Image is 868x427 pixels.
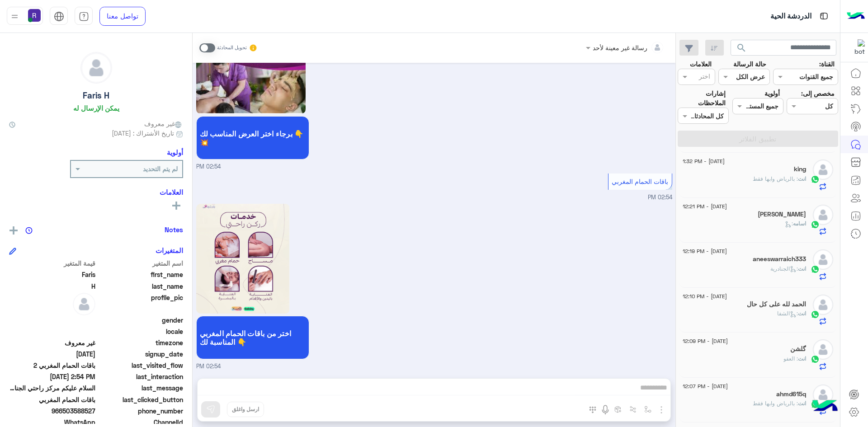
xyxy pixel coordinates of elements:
span: برجاء اختر العرض المناسب لك 👇 💥 [200,129,306,146]
label: القناة: [819,59,835,69]
img: defaultAdmin.png [813,205,833,225]
span: 2 [9,418,95,427]
span: locale [97,327,184,336]
h5: ahmd615q [776,390,806,398]
span: اسامه [793,220,806,227]
a: tab [75,7,93,26]
span: بالرياض وابها فقط [753,175,798,182]
span: ChannelId [97,418,184,427]
span: [DATE] - 12:07 PM [683,382,728,390]
span: العفو [783,355,798,362]
span: Faris [9,270,95,279]
span: last_name [97,282,184,291]
span: 02:54 PM [648,194,672,201]
span: السلام عليكم مركز راحتي الجنادرية ؟ ابي بكج حمام مغربي كم الاسعار وكيف احجز لليوم [9,383,95,393]
span: H [9,282,95,291]
img: hulul-logo.png [809,391,841,422]
img: WhatsApp [811,220,820,229]
button: ارسل واغلق [227,402,264,417]
img: defaultAdmin.png [813,295,833,315]
span: search [736,42,747,53]
img: tab [79,11,89,22]
img: tab [54,11,64,22]
h6: العلامات [9,188,183,196]
span: اختر من باقات الحمام المغربي المناسبة لك 👇 [200,329,306,346]
h5: Faris H [83,90,109,101]
span: profile_pic [97,293,184,314]
span: : الشفا [777,310,798,317]
h6: Notes [165,225,183,234]
img: WhatsApp [811,265,820,274]
span: 966503588527 [9,406,95,416]
span: غير معروف [9,338,95,347]
span: انت [798,175,806,182]
h6: يمكن الإرسال له [73,104,119,112]
span: null [9,315,95,325]
button: تطبيق الفلاتر [678,131,838,147]
span: gender [97,315,184,325]
img: tab [818,10,830,22]
span: غير معروف [144,119,183,128]
img: userImage [28,9,41,22]
span: last_clicked_button [97,395,184,404]
span: phone_number [97,406,184,416]
span: تاريخ الأشتراك : [DATE] [112,128,174,138]
span: : الجنادرية [770,265,798,272]
span: انت [798,265,806,272]
span: 2025-08-28T11:54:34.952Z [9,372,95,381]
span: [DATE] - 1:32 PM [683,157,725,165]
img: Logo [847,7,865,26]
img: defaultAdmin.png [73,293,95,315]
img: defaultAdmin.png [813,339,833,360]
a: تواصل معنا [99,7,146,26]
span: [DATE] - 12:09 PM [683,337,728,345]
span: 2025-08-28T11:52:02.632Z [9,349,95,359]
label: أولوية [764,89,780,98]
h5: الحمد لله على كل حال [747,300,806,308]
span: null [9,327,95,336]
img: WhatsApp [811,310,820,319]
span: signup_date [97,349,184,359]
img: Q2FwdHVyZSAoNikucG5n.png [196,204,290,314]
h6: أولوية [167,148,183,156]
label: حالة الرسالة [733,59,766,69]
span: بالرياض وابها فقط [753,400,798,407]
img: add [9,226,18,235]
span: انت [798,310,806,317]
span: قيمة المتغير [9,258,95,268]
h6: المتغيرات [156,246,183,254]
span: باقات الحمام المغربي [612,178,668,185]
span: timezone [97,338,184,347]
span: [DATE] - 12:19 PM [683,247,727,255]
p: الدردشة الحية [770,10,811,23]
h5: گلشن [790,345,806,353]
label: إشارات الملاحظات [678,89,726,108]
img: defaultAdmin.png [813,385,833,405]
span: first_name [97,270,184,279]
span: last_message [97,383,184,393]
label: مخصص إلى: [801,89,835,98]
span: last_visited_flow [97,361,184,370]
span: انت [798,355,806,362]
span: 02:54 PM [196,163,221,171]
h5: aneeswarraich333 [753,255,806,263]
img: profile [9,11,20,22]
span: [DATE] - 12:21 PM [683,202,727,211]
span: last_interaction [97,372,184,381]
span: [DATE] - 12:10 PM [683,292,727,300]
span: : [785,220,793,227]
h5: king [794,165,806,173]
img: WhatsApp [811,175,820,184]
img: 322853014244696 [849,39,865,56]
h5: اسامه محمد [758,211,806,218]
span: باقات الحمام المغربي 2 [9,361,95,370]
div: اختر [699,71,712,83]
img: defaultAdmin.png [813,249,833,270]
span: انت [798,400,806,407]
span: باقات الحمام المغربي [9,395,95,404]
img: notes [25,227,33,234]
label: العلامات [690,59,712,69]
span: 02:54 PM [196,362,221,371]
img: defaultAdmin.png [81,52,112,83]
span: اسم المتغير [97,258,184,268]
